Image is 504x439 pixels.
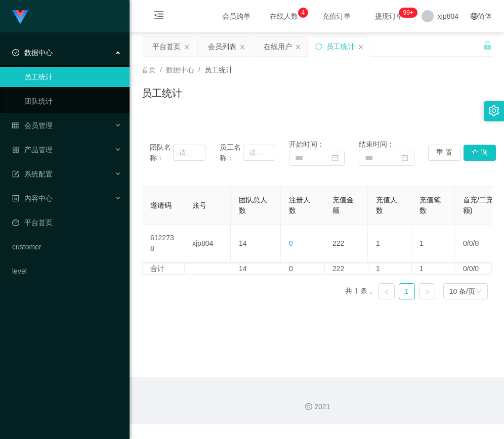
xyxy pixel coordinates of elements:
[359,140,394,148] span: 结束时间：
[289,239,293,247] span: 0
[239,44,245,50] i: 图标: close
[301,8,305,18] p: 4
[412,264,455,274] td: 1
[368,264,412,274] td: 1
[325,264,368,274] td: 222
[463,239,467,247] span: 0
[476,288,482,295] i: 图标: down
[220,142,243,163] span: 员工名称：
[204,66,233,74] span: 员工统计
[239,196,267,214] span: 团队总人数
[345,283,374,299] li: 共 1 条，
[265,13,303,20] span: 在线人数
[324,225,368,262] td: 222
[326,37,355,56] div: 员工统计
[192,201,206,209] span: 账号
[399,283,415,299] li: 1
[231,225,281,262] td: 14
[376,196,397,214] span: 充值人数
[142,225,184,262] td: 6122738
[264,37,292,56] div: 在线用户
[368,225,411,262] td: 1
[12,121,53,129] span: 会员管理
[12,194,53,202] span: 内容中心
[152,37,181,56] div: 平台首页
[483,41,492,50] i: 图标: unlock
[281,264,325,274] td: 0
[12,170,19,178] i: 图标: form
[289,140,324,148] span: 开始时间：
[315,43,322,50] i: 图标: sync
[401,154,408,161] i: 图标: calendar
[231,264,281,274] td: 14
[12,146,19,153] i: 图标: appstore-o
[12,170,53,178] span: 系统配置
[289,196,310,214] span: 注册人数
[295,44,301,50] i: 图标: close
[317,13,356,20] span: 充值订单
[12,49,53,57] span: 数据中心
[298,8,308,18] sup: 4
[198,66,200,74] span: /
[142,85,182,101] h1: 员工统计
[419,283,435,299] li: 下一页
[143,264,185,274] td: 合计
[12,237,121,257] a: customer
[184,225,231,262] td: xjp804
[475,239,479,247] span: 0
[305,403,312,410] i: 图标: copyright
[184,44,190,50] i: 图标: close
[469,239,473,247] span: 0
[332,196,354,214] span: 充值金额
[428,145,460,161] button: 重 置
[166,66,194,74] span: 数据中心
[399,8,417,18] sup: 260
[150,142,173,163] span: 团队名称：
[243,145,275,161] input: 请输入
[370,13,408,20] span: 提现订单
[449,284,475,299] div: 10 条/页
[12,195,19,202] i: 图标: profile
[12,146,53,154] span: 产品管理
[24,67,121,87] a: 员工统计
[150,201,172,209] span: 邀请码
[379,283,395,299] li: 上一页
[464,145,496,161] button: 查 询
[358,44,364,50] i: 图标: close
[138,402,496,412] div: 2021
[411,225,455,262] td: 1
[160,66,162,74] span: /
[399,284,414,299] a: 1
[12,261,121,281] a: level
[331,154,339,161] i: 图标: calendar
[24,91,121,111] a: 团队统计
[208,37,236,56] div: 会员列表
[384,289,390,295] i: 图标: left
[424,289,430,295] i: 图标: right
[12,10,28,24] img: logo.9652507e.png
[12,49,19,56] i: 图标: check-circle-o
[488,105,499,116] i: 图标: setting
[142,66,156,74] span: 首页
[471,13,478,20] i: 图标: global
[419,196,441,214] span: 充值笔数
[173,145,205,161] input: 请输入
[12,212,121,233] a: 图标: dashboard平台首页
[142,1,176,33] i: 图标: menu-fold
[12,122,19,129] i: 图标: table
